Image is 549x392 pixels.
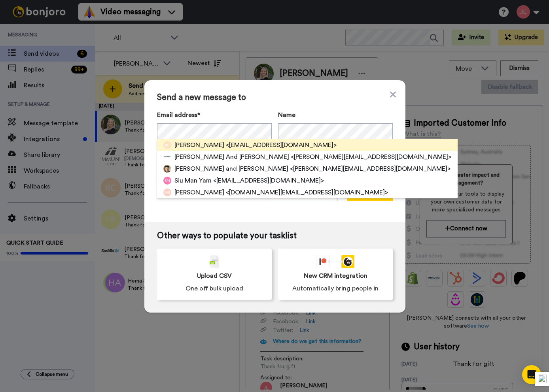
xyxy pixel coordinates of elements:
[163,177,171,185] img: sm.png
[174,152,289,162] span: [PERSON_NAME] And [PERSON_NAME]
[174,140,224,150] span: [PERSON_NAME]
[291,152,451,162] span: <[PERSON_NAME][EMAIL_ADDRESS][DOMAIN_NAME]>
[226,140,337,150] span: <[EMAIL_ADDRESS][DOMAIN_NAME]>
[163,153,171,161] img: 6d6fc266-9914-41e0-b9cb-09e050110f9e.png
[163,165,171,173] img: c9d38c87-97c3-4812-89f1-af4932546a27.jpg
[226,188,388,197] span: <[DOMAIN_NAME][EMAIL_ADDRESS][DOMAIN_NAME]>
[316,255,354,268] div: animation
[174,188,224,197] span: [PERSON_NAME]
[157,93,393,102] span: Send a new message to
[213,176,324,185] span: <[EMAIL_ADDRESS][DOMAIN_NAME]>
[292,284,379,293] span: Automatically bring people in
[522,365,541,384] div: Open Intercom Messenger
[157,110,272,120] label: Email address*
[210,255,219,268] img: csv-grey.png
[174,176,212,185] span: Siu Man Yam
[174,164,288,173] span: [PERSON_NAME] and [PERSON_NAME]
[197,271,232,281] span: Upload CSV
[163,188,171,196] img: mp.png
[304,271,367,281] span: New CRM integration
[163,141,171,149] img: rc.png
[157,231,393,241] span: Other ways to populate your tasklist
[278,110,295,120] span: Name
[290,164,451,173] span: <[PERSON_NAME][EMAIL_ADDRESS][DOMAIN_NAME]>
[186,284,243,293] span: One off bulk upload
